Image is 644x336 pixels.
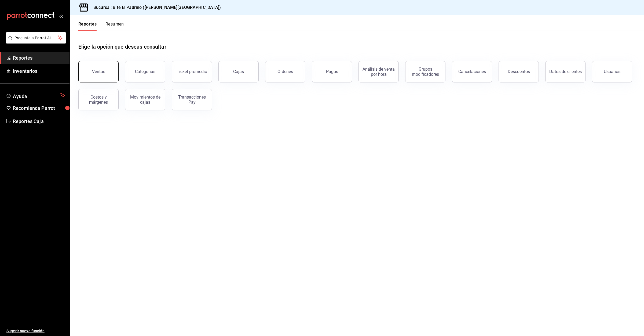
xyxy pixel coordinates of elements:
span: Recomienda Parrot [13,104,65,112]
span: Pregunta a Parrot AI [14,35,58,41]
button: Transacciones Pay [172,89,212,110]
button: Ticket promedio [172,61,212,82]
div: Datos de clientes [549,69,582,74]
span: Ayuda [13,92,58,99]
button: Movimientos de cajas [125,89,165,110]
button: Cancelaciones [452,61,492,82]
button: Ventas [78,61,119,82]
button: Órdenes [265,61,305,82]
button: Resumen [105,21,124,31]
button: Reportes [78,21,97,31]
div: Costos y márgenes [82,95,115,105]
button: Costos y márgenes [78,89,119,110]
div: Análisis de venta por hora [362,67,395,77]
div: Cajas [233,68,244,75]
div: Órdenes [277,69,293,74]
button: Categorías [125,61,165,82]
span: Reportes Caja [13,118,65,125]
button: Descuentos [499,61,539,82]
button: Datos de clientes [545,61,586,82]
button: open_drawer_menu [59,14,63,18]
div: navigation tabs [78,21,124,31]
span: Inventarios [13,67,65,75]
div: Cancelaciones [458,69,486,74]
button: Grupos modificadores [405,61,445,82]
a: Pregunta a Parrot AI [4,39,66,45]
div: Grupos modificadores [409,67,442,77]
button: Análisis de venta por hora [358,61,399,82]
h1: Elige la opción que deseas consultar [78,43,166,51]
div: Movimientos de cajas [129,95,162,105]
button: Usuarios [592,61,632,82]
span: Sugerir nueva función [6,328,65,334]
div: Ventas [92,69,105,74]
span: Reportes [13,54,65,62]
div: Transacciones Pay [175,95,208,105]
div: Descuentos [508,69,530,74]
h3: Sucursal: Bife El Padrino ([PERSON_NAME][GEOGRAPHIC_DATA]) [89,4,221,11]
div: Usuarios [604,69,620,74]
button: Pagos [312,61,352,82]
div: Pagos [326,69,338,74]
div: Ticket promedio [177,69,207,74]
button: Pregunta a Parrot AI [6,32,66,44]
a: Cajas [218,61,259,82]
div: Categorías [135,69,155,74]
